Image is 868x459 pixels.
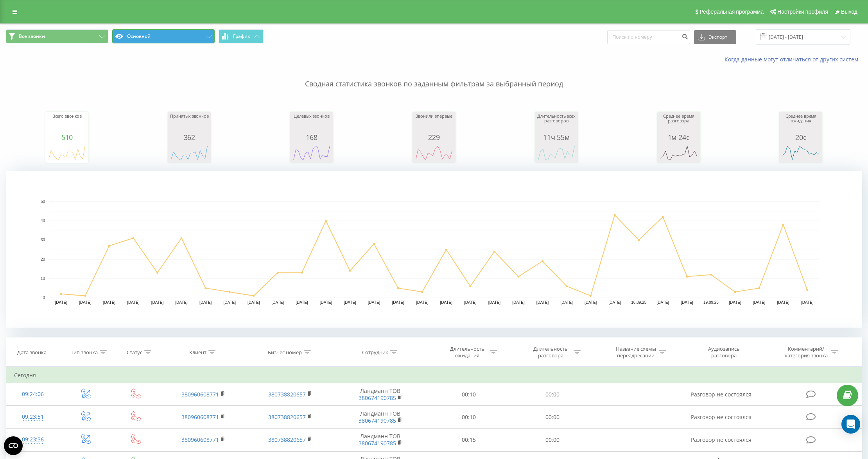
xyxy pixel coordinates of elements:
svg: A chart. [292,141,331,165]
svg: A chart. [6,171,862,328]
text: [DATE] [344,300,356,305]
text: [DATE] [512,300,525,305]
a: 380960608771 [181,391,219,398]
div: Звонили впервые [414,114,454,133]
text: [DATE] [777,300,789,305]
div: 09:23:36 [14,432,52,447]
text: 50 [41,199,45,204]
text: 10 [41,276,45,281]
span: Все звонки [19,33,45,39]
div: Длительность ожидания [446,346,488,359]
text: [DATE] [753,300,766,305]
div: 1м 24с [659,133,698,141]
span: Разговор не состоялся [691,391,751,398]
div: Open Intercom Messenger [841,415,860,434]
text: [DATE] [392,300,404,305]
text: [DATE] [416,300,429,305]
button: Экспорт [694,30,736,44]
p: Сводная статистика звонков по заданным фильтрам за выбранный период [6,63,862,89]
span: Настройки профиля [777,9,828,15]
text: [DATE] [151,300,164,305]
text: [DATE] [657,300,669,305]
text: [DATE] [272,300,284,305]
div: Длительность всех разговоров [537,114,576,133]
text: [DATE] [368,300,380,305]
button: Все звонки [6,29,108,43]
a: 380738820657 [268,413,306,421]
text: [DATE] [247,300,260,305]
text: [DATE] [608,300,621,305]
text: 40 [41,219,45,223]
button: Основной [112,29,215,43]
div: 11ч 55м [537,133,576,141]
td: 00:15 [427,429,511,451]
text: [DATE] [320,300,332,305]
div: Среднее время ожидания [781,114,820,133]
span: Реферальная программа [699,9,764,15]
div: 229 [414,133,454,141]
svg: A chart. [170,141,209,165]
text: [DATE] [296,300,308,305]
text: [DATE] [464,300,477,305]
svg: A chart. [537,141,576,165]
div: Дата звонка [17,349,47,356]
a: 380674190785 [359,394,396,402]
div: Бизнес номер [268,349,302,356]
span: Разговор не состоялся [691,436,751,443]
text: [DATE] [681,300,693,305]
text: [DATE] [560,300,573,305]
text: [DATE] [440,300,453,305]
svg: A chart. [47,141,86,165]
svg: A chart. [659,141,698,165]
div: Статус [127,349,142,356]
a: 380738820657 [268,436,306,443]
td: 00:00 [511,383,594,406]
text: 19.09.25 [703,300,719,305]
a: Когда данные могут отличаться от других систем [725,56,862,63]
div: 20с [781,133,820,141]
a: 380960608771 [181,413,219,421]
text: 20 [41,257,45,262]
text: [DATE] [175,300,188,305]
text: [DATE] [536,300,549,305]
text: 30 [41,238,45,242]
button: Open CMP widget [4,436,23,455]
span: График [233,34,250,39]
div: Принятых звонков [170,114,209,133]
td: 00:10 [427,406,511,429]
text: [DATE] [729,300,741,305]
div: 09:23:51 [14,409,52,425]
text: [DATE] [103,300,116,305]
div: Сотрудник [362,349,388,356]
td: Ландманн ТОВ [334,383,427,406]
div: 168 [292,133,331,141]
div: Название схемы переадресации [615,346,657,359]
a: 380738820657 [268,391,306,398]
a: 380674190785 [359,417,396,424]
td: Сегодня [6,368,862,383]
div: Комментарий/категория звонка [783,346,829,359]
div: 09:24:06 [14,387,52,402]
a: 380674190785 [359,439,396,447]
span: Разговор не состоялся [691,413,751,421]
div: A chart. [781,141,820,165]
div: Аудиозапись разговора [699,346,750,359]
div: Среднее время разговора [659,114,698,133]
text: [DATE] [488,300,501,305]
text: [DATE] [55,300,68,305]
text: [DATE] [801,300,814,305]
text: [DATE] [127,300,140,305]
div: Тип звонка [71,349,98,356]
td: 00:00 [511,406,594,429]
text: 0 [43,296,45,300]
td: 00:00 [511,429,594,451]
td: Ландманн ТОВ [334,429,427,451]
td: Ландманн ТОВ [334,406,427,429]
svg: A chart. [414,141,454,165]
